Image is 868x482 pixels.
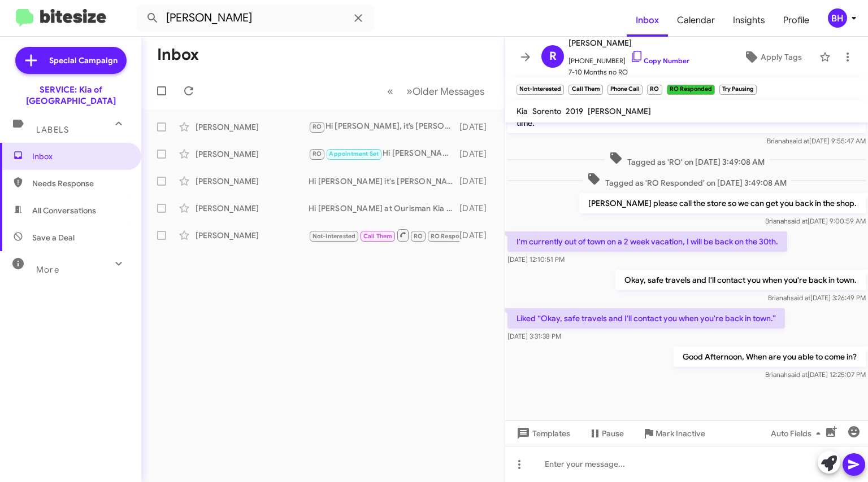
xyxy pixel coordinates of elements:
[196,230,309,241] div: [PERSON_NAME]
[507,332,561,340] span: [DATE] 3:31:38 PM
[32,151,128,162] span: Inbox
[788,217,808,225] span: said at
[566,106,583,116] span: 2019
[549,47,557,65] span: R
[605,151,769,168] span: Tagged as 'RO' on [DATE] 3:49:08 AM
[633,423,714,444] button: Mark Inactive
[431,233,474,240] span: RO Responded
[568,67,689,78] span: 7-10 Months no RO
[406,84,413,98] span: »
[514,423,570,444] span: Templates
[724,4,774,37] a: Insights
[568,36,689,50] span: [PERSON_NAME]
[507,308,785,328] p: Liked “Okay, safe travels and I'll contact you when you're back in town.”
[762,423,834,444] button: Auto Fields
[157,46,199,64] h1: Inbox
[615,270,866,290] p: Okay, safe travels and I'll contact you when you're back in town.
[15,47,127,74] a: Special Campaign
[313,233,356,240] span: Not-Interested
[309,203,459,214] div: Hi [PERSON_NAME] at Ourisman Kia of [GEOGRAPHIC_DATA]. I wanted to check in with you about your K...
[668,4,724,37] a: Calendar
[459,176,496,187] div: [DATE]
[459,148,496,160] div: [DATE]
[765,370,866,379] span: Brianah [DATE] 12:25:07 PM
[196,203,309,214] div: [PERSON_NAME]
[627,4,668,37] a: Inbox
[49,55,118,66] span: Special Campaign
[588,106,651,116] span: [PERSON_NAME]
[36,125,69,135] span: Labels
[196,121,309,133] div: [PERSON_NAME]
[791,293,810,302] span: said at
[517,85,564,95] small: Not-Interested
[196,176,309,187] div: [PERSON_NAME]
[400,80,491,103] button: Next
[309,228,459,242] div: Liked “Okay, safe travels and I'll contact you when you're back in town.”
[196,148,309,160] div: [PERSON_NAME]
[818,8,856,28] button: BH
[309,120,459,133] div: Hi [PERSON_NAME], it’s [PERSON_NAME], Service Director at Ourisman Kia of [GEOGRAPHIC_DATA]. I wa...
[309,176,459,187] div: Hi [PERSON_NAME] it's [PERSON_NAME], Service Director at Ourisman Kia of [GEOGRAPHIC_DATA]. Our r...
[363,233,393,240] span: Call Them
[507,231,787,252] p: I'm currently out of town on a 2 week vacation, I will be back on the 30th.
[459,121,496,133] div: [DATE]
[674,347,866,367] p: Good Afternoon, When are you able to come in?
[719,85,757,95] small: Try Pausing
[607,85,643,95] small: Phone Call
[789,137,809,145] span: said at
[767,137,866,145] span: Brianah [DATE] 9:55:47 AM
[568,50,689,67] span: [PHONE_NUMBER]
[667,85,715,95] small: RO Responded
[768,293,866,302] span: Brianah [DATE] 3:26:49 PM
[532,106,561,116] span: Sorento
[414,233,423,240] span: RO
[507,255,565,264] span: [DATE] 12:10:51 PM
[788,370,808,379] span: said at
[656,423,705,444] span: Mark Inactive
[137,5,374,32] input: Search
[387,84,393,98] span: «
[583,172,791,189] span: Tagged as 'RO Responded' on [DATE] 3:49:08 AM
[579,423,633,444] button: Pause
[313,150,322,157] span: RO
[579,193,866,213] p: [PERSON_NAME] please call the store so we can get you back in the shop.
[32,232,75,243] span: Save a Deal
[313,123,322,130] span: RO
[731,47,814,67] button: Apply Tags
[32,178,128,189] span: Needs Response
[381,80,491,103] nav: Page navigation example
[774,4,818,37] a: Profile
[647,85,662,95] small: RO
[765,217,866,225] span: Brianah [DATE] 9:00:59 AM
[380,80,400,103] button: Previous
[602,423,624,444] span: Pause
[771,423,825,444] span: Auto Fields
[517,106,528,116] span: Kia
[459,230,496,241] div: [DATE]
[828,8,847,28] div: BH
[761,47,802,67] span: Apply Tags
[329,150,379,157] span: Appointment Set
[32,205,96,216] span: All Conversations
[459,203,496,214] div: [DATE]
[568,85,602,95] small: Call Them
[309,147,459,160] div: Hi [PERSON_NAME] it’s [PERSON_NAME], Service Director at Ourisman Kia of [GEOGRAPHIC_DATA]. Great...
[630,56,689,65] a: Copy Number
[36,265,59,275] span: More
[413,85,484,98] span: Older Messages
[505,423,579,444] button: Templates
